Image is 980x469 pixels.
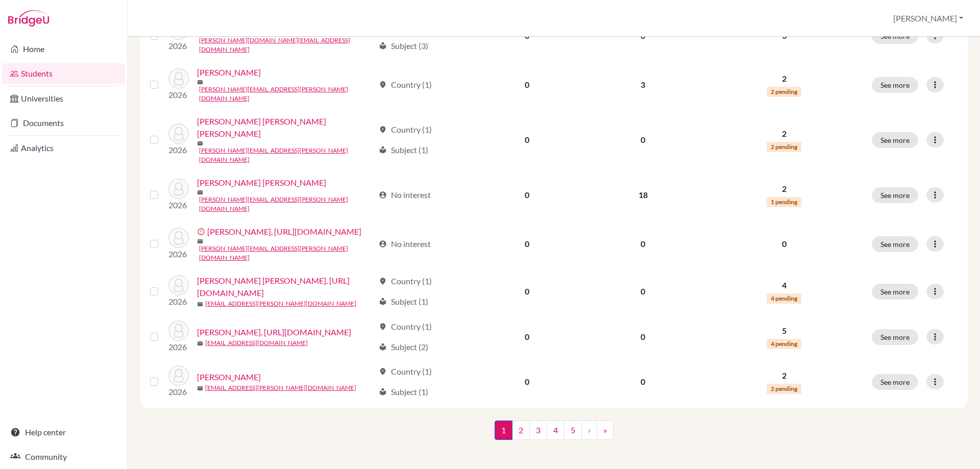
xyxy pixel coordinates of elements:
nav: ... [495,421,614,448]
a: [PERSON_NAME] [PERSON_NAME] [197,177,326,189]
button: See more [872,284,918,300]
a: [PERSON_NAME][EMAIL_ADDRESS][PERSON_NAME][DOMAIN_NAME] [199,195,374,213]
div: Subject (1) [379,295,428,308]
p: 2026 [168,248,189,260]
img: Bridge-U [8,10,49,27]
div: Country (1) [379,365,432,378]
p: 2026 [168,89,189,101]
p: 2 [709,183,860,195]
td: 3 [583,60,702,109]
p: 2026 [168,341,189,353]
p: 0 [709,238,860,250]
span: local_library [379,298,387,306]
div: Subject (1) [379,144,428,156]
img: Cabrero Barrientos, Alberto [168,179,189,199]
span: error_outline [197,228,207,236]
span: local_library [379,146,387,154]
td: 0 [471,268,583,314]
span: location_on [379,126,387,134]
a: Analytics [2,138,125,158]
span: mail [197,238,203,244]
span: local_library [379,42,387,50]
a: [PERSON_NAME] [PERSON_NAME], [URL][DOMAIN_NAME] [197,275,374,299]
a: 3 [529,421,547,440]
span: 4 pending [767,293,801,304]
a: 5 [564,421,582,440]
img: Calderón Sagrera, https://easalvador.powerschool.com/admin/students/home.html?frn=001685 [168,228,189,248]
a: [EMAIL_ADDRESS][PERSON_NAME][DOMAIN_NAME] [205,383,356,392]
a: [PERSON_NAME] [197,66,261,79]
button: See more [872,77,918,93]
img: Castellá Falkenberg, https://easalvador.powerschool.com/admin/students/home.html?frn=001686 [168,320,189,341]
td: 18 [583,170,702,219]
p: 2026 [168,386,189,398]
img: Cabrera Morales, Giovanni Leonidas [168,124,189,144]
a: [PERSON_NAME][EMAIL_ADDRESS][PERSON_NAME][DOMAIN_NAME] [199,244,374,262]
span: 1 pending [767,197,801,207]
a: › [581,421,597,440]
a: Documents [2,113,125,133]
img: Calidonio Salinas, https://easalvador.powerschool.com/admin/students/home.html?frn=0012504 [168,275,189,295]
p: 2026 [168,144,189,156]
span: location_on [379,323,387,331]
a: [EMAIL_ADDRESS][DOMAIN_NAME] [205,338,308,348]
span: mail [197,385,203,391]
span: location_on [379,367,387,376]
td: 0 [471,219,583,268]
a: [PERSON_NAME] [PERSON_NAME] [PERSON_NAME] [197,115,374,140]
a: Students [2,63,125,84]
a: Universities [2,88,125,109]
td: 0 [471,60,583,109]
span: 2 pending [767,142,801,152]
a: [PERSON_NAME][EMAIL_ADDRESS][PERSON_NAME][DOMAIN_NAME] [199,85,374,103]
td: 0 [583,268,702,314]
span: local_library [379,388,387,396]
td: 0 [471,170,583,219]
p: 5 [709,325,860,337]
button: See more [872,236,918,252]
td: 0 [583,219,702,268]
a: [EMAIL_ADDRESS][PERSON_NAME][DOMAIN_NAME] [205,299,356,308]
a: [PERSON_NAME], [URL][DOMAIN_NAME] [197,326,351,338]
div: Subject (3) [379,40,428,52]
td: 0 [583,359,702,404]
a: Community [2,447,125,467]
p: 2 [709,128,860,140]
td: 0 [583,109,702,170]
span: 4 pending [767,339,801,349]
div: Subject (2) [379,341,428,353]
div: Country (1) [379,124,432,136]
span: account_circle [379,240,387,248]
button: See more [872,132,918,148]
span: mail [197,79,203,85]
div: No interest [379,189,431,201]
p: 2026 [168,40,189,52]
span: mail [197,140,203,146]
p: 2026 [168,295,189,308]
td: 0 [471,109,583,170]
td: 0 [471,359,583,404]
div: Country (1) [379,275,432,287]
span: 2 pending [767,87,801,97]
a: 4 [547,421,565,440]
td: 0 [471,314,583,359]
span: 2 pending [767,384,801,394]
a: [PERSON_NAME][DOMAIN_NAME][EMAIL_ADDRESS][DOMAIN_NAME] [199,36,374,54]
a: Home [2,39,125,59]
span: local_library [379,343,387,351]
a: Help center [2,422,125,442]
span: mail [197,189,203,195]
div: Subject (1) [379,386,428,398]
span: 1 [495,421,512,440]
p: 4 [709,279,860,291]
a: [PERSON_NAME] [197,371,261,383]
button: See more [872,187,918,203]
button: [PERSON_NAME] [889,9,968,28]
span: mail [197,340,203,347]
p: 2 [709,72,860,85]
a: [PERSON_NAME][EMAIL_ADDRESS][PERSON_NAME][DOMAIN_NAME] [199,146,374,164]
span: mail [197,301,203,307]
a: [PERSON_NAME], [URL][DOMAIN_NAME] [207,226,361,238]
span: account_circle [379,191,387,199]
button: See more [872,329,918,345]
